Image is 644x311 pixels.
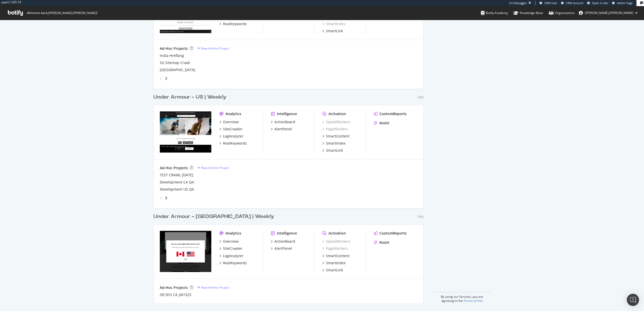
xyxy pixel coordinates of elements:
[464,299,483,303] a: Terms of Use
[160,187,194,192] a: Development US QA
[223,239,239,244] div: Overview
[379,231,407,236] div: CustomReports
[160,285,188,290] div: Ad-Hoc Projects
[513,10,543,15] div: Knowledge Base
[612,1,633,5] a: Admin Page
[592,1,608,5] span: Open in dev
[617,1,633,5] span: Admin Page
[326,267,343,272] div: SmartLink
[374,120,389,126] a: Assist
[197,285,229,289] a: New Ad-Hoc Project
[219,253,243,258] a: LogAnalyzer
[219,239,239,244] a: Overview
[271,239,295,244] a: ActionBoard
[274,239,295,244] div: ActionBoard
[544,1,557,5] span: CRM User
[158,194,164,202] div: angle-left
[271,119,295,125] a: ActionBoard
[223,134,243,139] div: LogAnalyzer
[322,127,348,132] a: PageWorkers
[322,21,345,26] a: SmartIndex
[27,11,97,15] span: Welcome back, [PERSON_NAME].[PERSON_NAME] !
[274,127,292,132] div: AlertPanel
[322,239,351,244] a: SpeedWorkers
[274,246,292,251] div: AlertPanel
[627,294,639,306] div: Open Intercom Messenger
[223,21,247,26] div: RealKeywords
[225,111,241,116] div: Analytics
[164,76,168,81] div: angle-right
[587,1,608,5] a: Open in dev
[277,111,297,116] div: Intelligence
[379,120,389,126] div: Assist
[219,260,247,265] a: RealKeywords
[223,260,247,265] div: RealKeywords
[197,46,229,51] a: New Ad-Hoc Project
[223,127,242,132] div: SiteCrawler
[513,6,543,20] a: Knowledge Base
[322,267,343,272] a: SmartLink
[575,9,641,17] button: [PERSON_NAME].[PERSON_NAME]
[539,1,557,5] a: CRM User
[274,119,295,125] div: ActionBoard
[328,231,346,236] div: Activation
[418,95,424,100] div: Pro
[418,215,424,219] div: Pro
[326,28,343,34] div: SmartLink
[225,231,241,236] div: Analytics
[322,260,345,265] a: SmartIndex
[223,141,247,146] div: RealKeywords
[219,246,242,251] a: SiteCrawler
[585,11,633,15] span: ryan.flanagan
[153,94,227,101] div: Under Armour - US | Weekly
[160,46,188,51] div: Ad-Hoc Projects
[326,141,345,146] div: SmartIndex
[322,148,343,153] a: SmartLink
[160,67,195,72] a: [GEOGRAPHIC_DATA]
[549,10,575,15] div: Organizations
[379,111,407,116] div: CustomReports
[223,119,239,125] div: Overview
[374,231,407,236] a: CustomReports
[153,213,274,220] div: Under Armour - [GEOGRAPHIC_DATA] | Weekly
[160,173,193,178] a: TEST CRAWL [DATE]
[481,10,508,15] div: Botify Academy
[326,134,350,139] div: SmartContent
[374,240,389,245] a: Assist
[433,292,491,303] div: By using our Services, you are agreeing to the
[160,53,184,58] div: India Hreflang
[481,6,508,20] a: Botify Academy
[223,246,242,251] div: SiteCrawler
[322,134,350,139] a: SmartContent
[160,60,190,65] a: SG Sitemap Crawl
[271,246,292,251] a: AlertPanel
[326,260,345,265] div: SmartIndex
[322,141,345,146] a: SmartIndex
[219,134,243,139] a: LogAnalyzer
[322,119,351,125] a: SpeedWorkers
[197,166,229,170] a: New Ad-Hoc Project
[160,111,211,152] img: www.underarmour.com/en-us
[509,1,527,5] div: Viz Debugger:
[158,74,164,83] div: angle-left
[322,28,343,34] a: SmartLink
[566,1,583,5] span: CRM Account
[326,148,343,153] div: SmartLink
[374,111,407,116] a: CustomReports
[201,46,229,51] div: New Ad-Hoc Project
[160,180,194,185] a: Development CA QA
[379,240,389,245] div: Assist
[322,246,348,251] a: PageWorkers
[160,292,191,297] a: SB SEO CA_061523
[326,253,350,258] div: SmartContent
[201,166,229,170] div: New Ad-Hoc Project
